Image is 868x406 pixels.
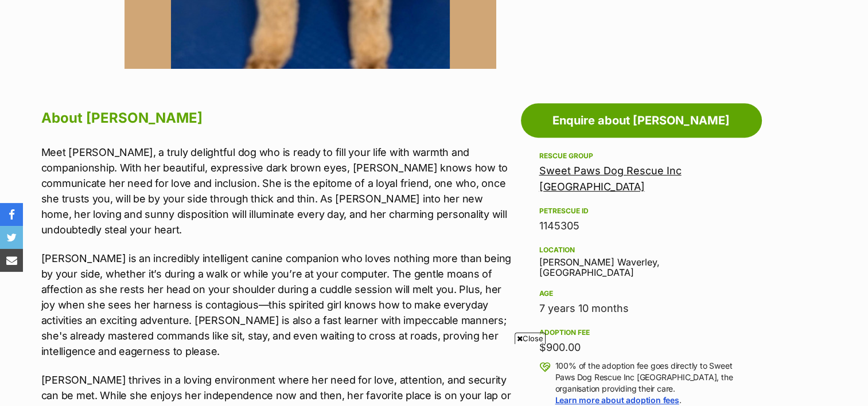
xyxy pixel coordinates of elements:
div: Adoption fee [539,328,744,337]
p: [PERSON_NAME] is an incredibly intelligent canine companion who loves nothing more than being by ... [41,251,515,359]
div: [PERSON_NAME] Waverley, [GEOGRAPHIC_DATA] [539,243,744,278]
div: Location [539,245,744,255]
div: Age [539,289,744,298]
p: Meet [PERSON_NAME], a truly delightful dog who is ready to fill your life with warmth and compani... [41,145,515,237]
iframe: Advertisement [156,349,713,400]
a: Enquire about [PERSON_NAME] [521,103,762,138]
div: 7 years 10 months [539,300,744,317]
span: Close [515,333,546,344]
a: Sweet Paws Dog Rescue Inc [GEOGRAPHIC_DATA] [539,165,682,193]
div: $900.00 [539,339,744,356]
div: PetRescue ID [539,206,744,216]
h2: About [PERSON_NAME] [41,106,515,131]
div: Rescue group [539,151,744,161]
div: 1145305 [539,218,744,234]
